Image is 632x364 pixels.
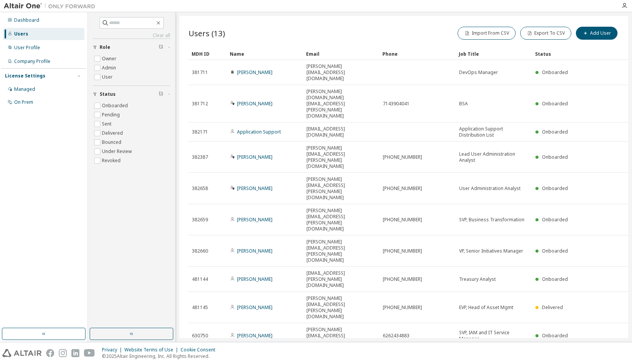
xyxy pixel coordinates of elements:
[159,44,163,50] span: Clear filter
[93,32,170,39] a: Clear all
[459,151,529,163] span: Lead User Administration Analyst
[459,248,523,254] span: VP, Senior Initiatives Manager
[192,276,208,282] span: 481144
[459,69,498,76] span: DevOps Manager
[102,147,133,156] label: Under Review
[84,349,95,357] img: youtube.svg
[237,154,272,160] a: [PERSON_NAME]
[383,304,422,311] span: [PHONE_NUMBER]
[237,216,272,223] a: [PERSON_NAME]
[306,89,376,119] span: [PERSON_NAME][DOMAIN_NAME][EMAIL_ADDRESS][PERSON_NAME][DOMAIN_NAME]
[192,129,208,135] span: 382171
[383,248,422,254] span: [PHONE_NUMBER]
[459,304,513,311] span: EVP, Head of Asset Mgmt
[159,91,163,97] span: Clear filter
[100,44,110,50] span: Role
[102,101,129,110] label: Onboarded
[102,110,121,119] label: Pending
[542,248,568,254] span: Onboarded
[102,72,114,82] label: User
[542,332,568,339] span: Onboarded
[306,270,376,288] span: [EMAIL_ADDRESS][PERSON_NAME][DOMAIN_NAME]
[102,156,122,165] label: Revoked
[542,304,563,311] span: Delivered
[189,28,225,39] span: Users (13)
[542,100,568,107] span: Onboarded
[192,248,208,254] span: 382660
[14,17,39,23] div: Dashboard
[192,185,208,192] span: 382658
[383,185,422,192] span: [PHONE_NUMBER]
[459,126,529,138] span: Application Support Distribution List
[306,63,376,82] span: [PERSON_NAME][EMAIL_ADDRESS][DOMAIN_NAME]
[230,48,300,60] div: Name
[102,129,124,138] label: Delivered
[383,333,410,339] span: 6262434883
[520,27,571,40] button: Export To CSV
[458,27,516,40] button: Import From CSV
[100,91,116,97] span: Status
[383,101,410,107] span: 7143904041
[14,99,33,105] div: On Prem
[93,86,170,103] button: Status
[46,349,54,357] img: facebook.svg
[192,48,224,60] div: MDH ID
[124,347,181,353] div: Website Terms of Use
[192,304,208,311] span: 481145
[237,100,272,107] a: [PERSON_NAME]
[459,217,524,223] span: SVP, Business Transformation
[306,239,376,263] span: [PERSON_NAME][EMAIL_ADDRESS][PERSON_NAME][DOMAIN_NAME]
[192,154,208,160] span: 382387
[181,347,220,353] div: Cookie Consent
[102,353,220,359] p: © 2025 Altair Engineering, Inc. All Rights Reserved.
[71,349,79,357] img: linkedin.svg
[5,73,45,79] div: License Settings
[383,217,422,223] span: [PHONE_NUMBER]
[383,276,422,282] span: [PHONE_NUMBER]
[192,217,208,223] span: 382659
[237,248,272,254] a: [PERSON_NAME]
[14,45,40,51] div: User Profile
[14,86,35,92] div: Managed
[102,347,124,353] div: Privacy
[2,349,42,357] img: altair_logo.svg
[306,208,376,232] span: [PERSON_NAME][EMAIL_ADDRESS][PERSON_NAME][DOMAIN_NAME]
[59,349,67,357] img: instagram.svg
[459,185,521,192] span: User Administration Analyst
[192,333,208,339] span: 630750
[237,304,272,311] a: [PERSON_NAME]
[14,58,50,64] div: Company Profile
[459,101,468,107] span: BSA
[192,69,208,76] span: 381711
[237,332,272,339] a: [PERSON_NAME]
[576,27,617,40] button: Add User
[102,63,118,72] label: Admin
[542,154,568,160] span: Onboarded
[542,129,568,135] span: Onboarded
[542,276,568,282] span: Onboarded
[459,330,529,342] span: SVP, IAM and IT Service Manager
[306,295,376,320] span: [PERSON_NAME][EMAIL_ADDRESS][PERSON_NAME][DOMAIN_NAME]
[14,31,28,37] div: Users
[102,54,118,63] label: Owner
[382,48,453,60] div: Phone
[4,2,99,10] img: Altair One
[459,276,496,282] span: Treasury Analyst
[237,69,272,76] a: [PERSON_NAME]
[306,145,376,169] span: [PERSON_NAME][EMAIL_ADDRESS][PERSON_NAME][DOMAIN_NAME]
[102,138,123,147] label: Bounced
[93,39,170,56] button: Role
[192,101,208,107] span: 381712
[306,48,376,60] div: Email
[102,119,113,129] label: Sent
[306,176,376,201] span: [PERSON_NAME][EMAIL_ADDRESS][PERSON_NAME][DOMAIN_NAME]
[237,276,272,282] a: [PERSON_NAME]
[542,69,568,76] span: Onboarded
[306,327,376,345] span: [PERSON_NAME][EMAIL_ADDRESS][DOMAIN_NAME]
[306,126,376,138] span: [EMAIL_ADDRESS][DOMAIN_NAME]
[237,185,272,192] a: [PERSON_NAME]
[383,154,422,160] span: [PHONE_NUMBER]
[237,129,281,135] a: Application Support
[459,48,529,60] div: Job Title
[542,185,568,192] span: Onboarded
